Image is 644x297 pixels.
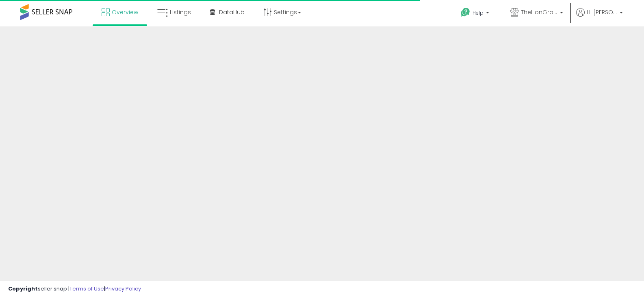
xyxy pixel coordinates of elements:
span: Help [473,9,484,16]
a: Terms of Use [69,285,104,293]
i: Get Help [460,7,471,17]
div: seller snap | | [8,285,141,293]
span: Listings [170,8,191,16]
span: Hi [PERSON_NAME] [587,8,617,16]
a: Privacy Policy [105,285,141,293]
a: Help [454,1,497,26]
span: Overview [112,8,138,16]
a: Hi [PERSON_NAME] [576,8,623,26]
span: DataHub [219,8,245,16]
span: TheLionGroup US [521,8,557,16]
strong: Copyright [8,285,38,293]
